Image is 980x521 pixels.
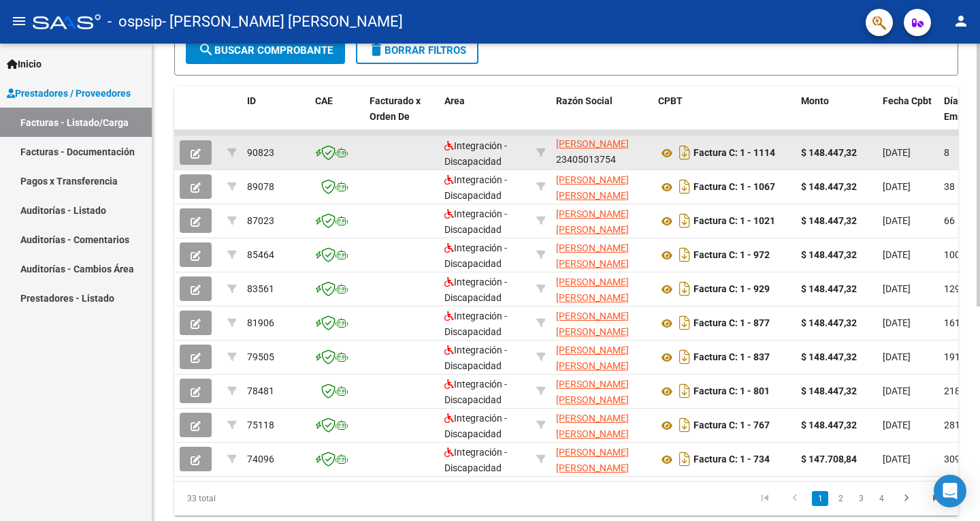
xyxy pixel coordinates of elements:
[944,317,960,328] span: 161
[556,343,647,371] div: 23405013754
[247,317,274,328] span: 81906
[444,345,507,371] span: Integración - Discapacidad
[883,181,911,192] span: [DATE]
[247,95,256,106] span: ID
[883,385,911,396] span: [DATE]
[693,420,770,431] strong: Factura C: 1 - 767
[693,454,770,465] strong: Factura C: 1 - 734
[801,420,857,430] strong: $ 148.447,32
[894,491,919,506] a: go to next page
[801,181,857,192] strong: $ 148.447,32
[801,249,857,260] strong: $ 148.447,32
[247,249,274,260] span: 85464
[556,274,647,303] div: 23405013754
[556,95,612,106] span: Razón Social
[198,42,214,58] mat-icon: search
[883,283,911,294] span: [DATE]
[693,148,775,159] strong: Factura C: 1 - 1114
[356,37,478,64] button: Borrar Filtros
[247,181,274,192] span: 89078
[944,181,955,192] span: 38
[693,318,770,329] strong: Factura C: 1 - 877
[693,250,770,261] strong: Factura C: 1 - 972
[108,7,162,37] span: - ospsip
[247,454,274,464] span: 74096
[801,95,829,106] span: Monto
[556,309,647,337] div: 23405013754
[368,44,466,57] span: Borrar Filtros
[801,351,857,362] strong: $ 148.447,32
[556,445,647,473] div: 23405013754
[247,283,274,294] span: 83561
[752,491,778,506] a: go to first page
[556,379,629,405] span: [PERSON_NAME] [PERSON_NAME]
[556,208,629,235] span: [PERSON_NAME] [PERSON_NAME]
[556,311,629,337] span: [PERSON_NAME] [PERSON_NAME]
[944,420,960,430] span: 281
[801,385,857,396] strong: $ 148.447,32
[444,379,507,405] span: Integración - Discapacidad
[830,487,851,510] li: page 2
[693,182,775,193] strong: Factura C: 1 - 1067
[556,277,629,303] span: [PERSON_NAME] [PERSON_NAME]
[853,491,869,506] a: 3
[444,311,507,337] span: Integración - Discapacidad
[247,420,274,430] span: 75118
[368,42,385,58] mat-icon: delete
[676,346,693,368] i: Descargar documento
[676,210,693,232] i: Descargar documento
[162,7,403,37] span: - [PERSON_NAME] [PERSON_NAME]
[851,487,871,510] li: page 3
[676,380,693,402] i: Descargar documento
[924,491,949,506] a: go to last page
[556,447,629,473] span: [PERSON_NAME] [PERSON_NAME]
[944,147,949,158] span: 8
[444,95,465,106] span: Area
[556,413,629,439] span: [PERSON_NAME] [PERSON_NAME]
[676,414,693,436] i: Descargar documento
[953,13,969,29] mat-icon: person
[883,215,911,226] span: [DATE]
[676,244,693,266] i: Descargar documento
[801,454,857,464] strong: $ 147.708,84
[782,491,808,506] a: go to previous page
[556,345,629,371] span: [PERSON_NAME] [PERSON_NAME]
[812,491,828,506] a: 1
[944,351,960,362] span: 191
[801,283,857,294] strong: $ 148.447,32
[556,242,629,269] span: [PERSON_NAME] [PERSON_NAME]
[871,487,892,510] li: page 4
[877,86,938,146] datatable-header-cell: Fecha Cpbt
[944,454,960,464] span: 309
[658,95,683,106] span: CPBT
[883,420,911,430] span: [DATE]
[556,377,647,405] div: 23405013754
[556,138,647,167] div: 23405013754
[693,284,770,295] strong: Factura C: 1 - 929
[556,240,647,269] div: 23405013754
[693,386,770,397] strong: Factura C: 1 - 801
[11,13,27,29] mat-icon: menu
[556,411,647,439] div: 23405013754
[676,176,693,198] i: Descargar documento
[883,147,911,158] span: [DATE]
[315,95,333,106] span: CAE
[556,172,647,201] div: 23405013754
[444,174,507,201] span: Integración - Discapacidad
[801,215,857,226] strong: $ 148.447,32
[444,242,507,269] span: Integración - Discapacidad
[444,140,507,167] span: Integración - Discapacidad
[693,216,775,227] strong: Factura C: 1 - 1021
[444,208,507,235] span: Integración - Discapacidad
[364,86,439,146] datatable-header-cell: Facturado x Orden De
[944,215,955,226] span: 66
[944,249,960,260] span: 100
[556,206,647,235] div: 23405013754
[198,44,333,57] span: Buscar Comprobante
[186,37,345,64] button: Buscar Comprobante
[653,86,796,146] datatable-header-cell: CPBT
[883,351,911,362] span: [DATE]
[676,278,693,300] i: Descargar documento
[444,413,507,439] span: Integración - Discapacidad
[444,447,507,473] span: Integración - Discapacidad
